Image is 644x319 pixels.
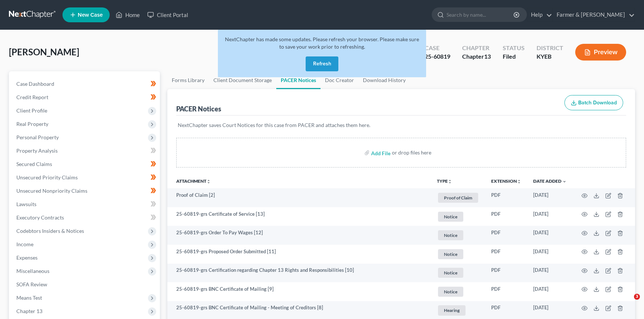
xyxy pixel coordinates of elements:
span: Property Analysis [16,147,58,154]
span: Client Profile [16,107,47,114]
span: Personal Property [16,134,59,140]
i: unfold_more [206,179,211,184]
td: 25-60819-grs Order To Pay Wages [12] [167,226,431,245]
td: 25-60819-grs Certification regarding Chapter 13 Rights and Responsibilities [10] [167,264,431,283]
span: NextChapter has made some updates. Please refresh your browser. Please make sure to save your wor... [225,36,419,50]
span: Notice [438,249,463,259]
td: [DATE] [527,226,573,245]
a: Client Document Storage [209,71,276,89]
a: Hearing [437,304,479,316]
div: Chapter [462,52,491,61]
span: Income [16,241,33,247]
span: Batch Download [578,100,617,106]
div: KYEB [537,52,563,61]
a: Executory Contracts [10,211,160,224]
span: Means Test [16,294,42,301]
a: Attachmentunfold_more [176,178,211,184]
span: Unsecured Priority Claims [16,174,78,180]
td: [DATE] [527,207,573,226]
p: NextChapter saves Court Notices for this case from PACER and attaches them here. [178,121,625,129]
td: [DATE] [527,245,573,264]
a: Notice [437,211,479,223]
div: or drop files here [392,149,431,156]
button: Preview [575,44,626,61]
div: Filed [503,52,525,61]
a: Notice [437,248,479,260]
a: Notice [437,286,479,298]
span: SOFA Review [16,281,47,287]
a: Help [527,8,552,22]
span: Notice [438,230,463,240]
span: Secured Claims [16,161,52,167]
a: Date Added expand_more [533,178,567,184]
div: Chapter [462,44,491,52]
span: Case Dashboard [16,81,54,87]
td: 25-60819-grs Certificate of Service [13] [167,207,431,226]
div: Status [503,44,525,52]
i: expand_more [562,179,567,184]
a: Credit Report [10,91,160,104]
a: Secured Claims [10,157,160,171]
button: Refresh [306,56,338,71]
span: Proof of Claim [438,193,478,203]
td: 25-60819-grs Proposed Order Submitted [11] [167,245,431,264]
td: [DATE] [527,282,573,301]
a: Proof of Claim [437,192,479,204]
a: Extensionunfold_more [491,178,521,184]
td: [DATE] [527,188,573,207]
td: PDF [485,245,527,264]
span: Executory Contracts [16,214,64,221]
a: Notice [437,267,479,279]
span: Credit Report [16,94,48,100]
a: SOFA Review [10,278,160,291]
td: 25-60819-grs BNC Certificate of Mailing [9] [167,282,431,301]
span: Hearing [438,305,466,315]
td: PDF [485,207,527,226]
div: 25-60819 [425,52,450,61]
a: Property Analysis [10,144,160,157]
td: PDF [485,226,527,245]
span: 3 [634,294,640,300]
a: Unsecured Priority Claims [10,171,160,184]
span: Notice [438,268,463,278]
span: Codebtors Insiders & Notices [16,228,84,234]
a: Farmer & [PERSON_NAME] [553,8,635,22]
div: Case [425,44,450,52]
div: District [537,44,563,52]
a: Notice [437,229,479,241]
input: Search by name... [447,8,515,22]
a: Case Dashboard [10,77,160,91]
a: Home [112,8,144,22]
td: PDF [485,188,527,207]
span: Lawsuits [16,201,36,207]
td: [DATE] [527,264,573,283]
span: [PERSON_NAME] [9,46,79,57]
a: Forms Library [167,71,209,89]
a: Unsecured Nonpriority Claims [10,184,160,198]
a: Client Portal [144,8,192,22]
button: Batch Download [564,95,623,111]
span: Notice [438,287,463,297]
td: Proof of Claim [2] [167,188,431,207]
span: Chapter 13 [16,308,42,314]
i: unfold_more [517,179,521,184]
td: PDF [485,264,527,283]
td: PDF [485,282,527,301]
div: PACER Notices [176,104,221,113]
span: Real Property [16,121,48,127]
button: TYPEunfold_more [437,179,452,184]
span: 13 [484,53,491,60]
iframe: Intercom live chat [619,294,637,312]
a: Lawsuits [10,198,160,211]
span: Expenses [16,254,38,261]
span: Miscellaneous [16,268,49,274]
i: unfold_more [448,179,452,184]
span: New Case [78,12,103,18]
span: Unsecured Nonpriority Claims [16,188,87,194]
span: Notice [438,212,463,222]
